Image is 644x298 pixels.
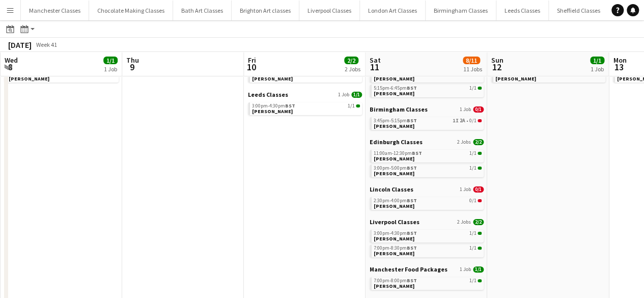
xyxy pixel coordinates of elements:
span: Leeds Classes [248,91,288,98]
button: Bath Art Classes [173,1,232,20]
span: Lisa Hyland [374,250,414,257]
span: Sophie Dennison [495,75,536,82]
a: Manchester Food Packages1 Job1/1 [370,265,484,273]
button: Chocolate Making Classes [89,1,173,20]
div: 1 Job [591,65,604,73]
span: 2:30pm-4:00pm [374,198,417,203]
span: 1/1 [103,57,118,64]
span: 2/2 [344,57,358,64]
button: Manchester Classes [21,1,89,20]
span: 0/1 [473,106,484,113]
div: Edinburgh Classes2 Jobs2/211:00am-12:30pmBST1/1[PERSON_NAME]3:00pm-5:00pmBST1/1[PERSON_NAME] [370,138,484,185]
span: 3:00pm-4:30pm [252,103,295,109]
span: Liverpool Classes [370,218,419,226]
span: 1/1 [469,151,477,156]
span: 1/1 [469,278,477,283]
span: 3:00pm-4:30pm [374,231,417,236]
span: 1/1 [478,152,482,155]
span: 1 Job [338,92,349,98]
span: Manchester Food Packages [370,265,447,273]
span: Edinburgh Classes [370,138,423,146]
span: Thu [126,56,139,65]
span: 1I [453,118,459,123]
span: BST [407,197,417,204]
span: 1/1 [469,231,477,236]
a: 5:15pm-6:45pmBST1/1[PERSON_NAME] [374,85,482,96]
span: Birmingham Classes [370,105,428,113]
span: 1/1 [478,87,482,90]
span: Faye Shepherd [252,108,293,115]
a: 7:00pm-8:30pmBST1/1[PERSON_NAME] [374,245,482,256]
a: Leeds Classes1 Job1/1 [248,91,362,98]
span: Sun [491,56,503,65]
span: 7:00pm-8:30pm [374,246,417,251]
a: 3:00pm-4:30pmBST1/1[PERSON_NAME] [374,230,482,241]
span: 11 [368,61,381,73]
span: BST [407,165,417,171]
span: 1/1 [478,279,482,282]
button: Sheffield Classes [549,1,609,20]
span: 1/1 [478,232,482,235]
span: Michael Chatburn [374,283,414,289]
span: 7:00pm-8:00pm [374,278,417,283]
a: Edinburgh Classes2 Jobs2/2 [370,138,484,146]
span: BST [407,245,417,251]
span: 2 Jobs [457,219,471,225]
span: Iona Coombes [374,155,414,162]
button: Birmingham Classes [426,1,496,20]
span: Emma Donovan [374,203,414,209]
span: 1/1 [351,92,362,98]
span: 8/11 [463,57,480,64]
a: Birmingham Classes1 Job0/1 [370,105,484,113]
span: 2A [460,118,465,123]
span: Mon [613,56,626,65]
span: 0/1 [469,118,477,123]
span: 0/1 [478,119,482,122]
a: 3:45pm-5:15pmBST1I2A•0/1[PERSON_NAME] [374,117,482,129]
span: Lorna Conn [374,170,414,177]
span: 12 [490,61,503,73]
div: Lincoln Classes1 Job0/12:30pm-4:00pmBST0/1[PERSON_NAME] [370,185,484,218]
span: 3:00pm-5:00pm [374,166,417,171]
span: 1/1 [469,166,477,171]
span: Taylor Robinson [374,90,414,97]
span: 8 [3,61,18,73]
button: Liverpool Classes [299,1,360,20]
button: London Art Classes [360,1,426,20]
a: 3:00pm-4:30pmBST1/1[PERSON_NAME] [252,102,360,114]
span: 3:45pm-5:15pm [374,118,417,123]
span: 0/1 [469,198,477,203]
span: 1/1 [478,247,482,250]
div: Birmingham Classes1 Job0/13:45pm-5:15pmBST1I2A•0/1[PERSON_NAME] [370,105,484,138]
span: Sadie Batchelor [374,123,414,129]
span: 1/1 [356,104,360,107]
span: Sat [370,56,381,65]
span: BST [407,85,417,91]
span: Week 41 [34,41,59,48]
div: 1 Job [104,65,117,73]
span: Lincoln Classes [370,185,413,193]
div: Manchester Food Packages1 Job1/17:00pm-8:00pmBST1/1[PERSON_NAME] [370,265,484,298]
button: Brighton Art classes [232,1,299,20]
span: BST [412,150,422,156]
span: BST [407,230,417,236]
span: 5:15pm-6:45pm [374,86,417,91]
span: 1/1 [348,103,355,109]
button: Leeds Classes [496,1,549,20]
span: 10 [246,61,256,73]
span: Kelly Miller [374,235,414,242]
a: 11:00am-12:30pmBST1/1[PERSON_NAME] [374,150,482,161]
div: • [374,118,482,123]
div: Leeds Classes1 Job1/13:00pm-4:30pmBST1/1[PERSON_NAME] [248,91,362,117]
span: 1 Job [460,106,471,113]
span: 2/2 [473,139,484,145]
a: Liverpool Classes2 Jobs2/2 [370,218,484,226]
span: 1 Job [460,266,471,273]
div: [DATE] [8,40,32,50]
span: 0/1 [473,186,484,193]
span: BST [407,277,417,284]
div: 11 Jobs [463,65,482,73]
span: Robert Bramley [252,75,293,82]
a: 2:30pm-4:00pmBST0/1[PERSON_NAME] [374,197,482,209]
div: Liverpool Classes2 Jobs2/23:00pm-4:30pmBST1/1[PERSON_NAME]7:00pm-8:30pmBST1/1[PERSON_NAME] [370,218,484,265]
